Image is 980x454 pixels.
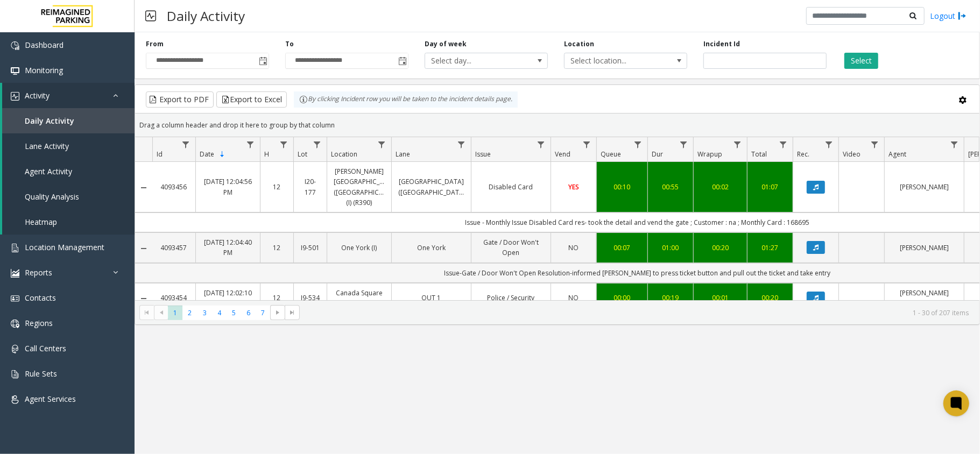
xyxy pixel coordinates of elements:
span: Page 5 [227,306,241,320]
h3: Daily Activity [161,3,250,29]
a: Queue Filter Menu [631,137,645,152]
span: Go to the last page [288,308,297,317]
span: Quality Analysis [25,191,79,202]
span: Video [843,150,861,159]
label: From [146,39,164,49]
span: Rule Sets [25,368,57,379]
a: 01:07 [754,182,786,192]
a: 00:55 [654,182,687,192]
a: Activity [2,83,135,108]
a: 00:07 [603,243,641,253]
a: 4093454 [159,293,189,303]
span: Go to the next page [273,308,282,317]
a: Rec. Filter Menu [822,137,836,152]
a: 12 [267,293,287,303]
span: Monitoring [25,65,63,75]
button: Export to Excel [216,91,287,108]
a: Logout [930,10,967,22]
label: To [285,39,294,49]
a: [PERSON_NAME] [891,182,957,192]
span: Select location... [565,53,662,68]
span: Rec. [797,150,809,159]
img: 'icon' [11,41,19,50]
span: Date [200,150,214,159]
a: Total Filter Menu [776,137,791,152]
img: 'icon' [11,92,19,101]
span: Sortable [218,150,227,159]
span: Dashboard [25,40,64,50]
img: 'icon' [11,345,19,353]
img: 'icon' [11,244,19,252]
span: Contacts [25,293,56,303]
span: NO [569,293,579,302]
a: Wrapup Filter Menu [730,137,745,152]
span: H [264,150,269,159]
span: Page 7 [256,306,270,320]
a: 01:00 [654,243,687,253]
span: Lane [396,150,410,159]
a: H Filter Menu [277,137,291,152]
a: 00:01 [700,293,741,303]
span: Page 6 [241,306,256,320]
kendo-pager-info: 1 - 30 of 207 items [306,308,969,317]
a: Heatmap [2,209,135,235]
span: Wrapup [697,150,722,159]
a: 12 [267,182,287,192]
div: Drag a column header and drop it here to group by that column [135,116,979,134]
span: Total [751,150,767,159]
span: Queue [601,150,621,159]
img: 'icon' [11,269,19,278]
a: 00:19 [654,293,687,303]
a: Video Filter Menu [868,137,882,152]
span: Issue [475,150,491,159]
a: One York [398,243,464,253]
span: Agent Activity [25,166,72,176]
a: I9-534 [300,293,320,303]
a: Location Filter Menu [375,137,389,152]
button: Select [844,53,878,69]
a: [GEOGRAPHIC_DATA] ([GEOGRAPHIC_DATA]) [398,176,464,197]
div: 00:10 [603,182,641,192]
a: 00:20 [754,293,786,303]
span: Location [331,150,357,159]
img: 'icon' [11,370,19,379]
a: Quality Analysis [2,184,135,209]
a: I9-501 [300,243,320,253]
span: Heatmap [25,217,57,227]
a: 00:00 [603,293,641,303]
a: Daily Activity [2,108,135,133]
a: Issue Filter Menu [534,137,548,152]
a: 00:02 [700,182,741,192]
span: Dur [652,150,663,159]
span: NO [569,243,579,252]
span: Page 3 [198,306,212,320]
a: NO [558,293,590,303]
img: 'icon' [11,320,19,328]
img: logout [958,10,967,22]
div: Data table [135,137,979,300]
a: Lane Filter Menu [454,137,469,152]
a: 4093456 [159,182,189,192]
span: Go to the next page [270,305,285,320]
span: Go to the last page [285,305,299,320]
a: Collapse Details [135,183,152,192]
a: 00:20 [700,243,741,253]
a: Police / Security [478,293,544,303]
a: Agent Activity [2,159,135,184]
a: 01:27 [754,243,786,253]
label: Incident Id [703,39,740,49]
span: Location Management [25,242,104,252]
a: [DATE] 12:02:10 PM [202,288,253,308]
img: 'icon' [11,395,19,404]
span: Activity [25,90,50,101]
img: 'icon' [11,294,19,303]
a: [PERSON_NAME] [891,243,957,253]
span: Lot [298,150,307,159]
